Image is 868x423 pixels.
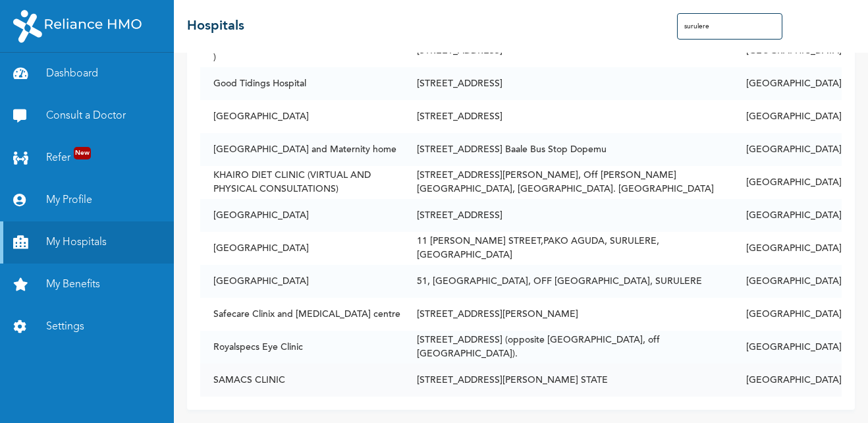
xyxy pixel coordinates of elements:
td: [STREET_ADDRESS] [404,199,733,232]
td: [STREET_ADDRESS] [404,67,733,100]
td: [GEOGRAPHIC_DATA] [200,265,404,298]
h2: Hospitals [187,16,244,36]
td: [GEOGRAPHIC_DATA] [733,265,842,298]
td: [STREET_ADDRESS][PERSON_NAME], Off [PERSON_NAME][GEOGRAPHIC_DATA], [GEOGRAPHIC_DATA]. [GEOGRAPHIC... [404,166,733,199]
span: New [74,147,91,159]
td: [GEOGRAPHIC_DATA] [733,67,842,100]
td: [STREET_ADDRESS] (opposite [GEOGRAPHIC_DATA], off [GEOGRAPHIC_DATA]). [404,331,733,364]
td: [STREET_ADDRESS] Baale Bus Stop Dopemu [404,133,733,166]
td: [GEOGRAPHIC_DATA] [733,199,842,232]
td: Good Tidings Hospital [200,67,404,100]
td: [GEOGRAPHIC_DATA] [200,232,404,265]
td: KHAIRO DIET CLINIC (VIRTUAL AND PHYSICAL CONSULTATIONS) [200,166,404,199]
td: [STREET_ADDRESS][PERSON_NAME] STATE [404,364,733,397]
td: [GEOGRAPHIC_DATA] [733,364,842,397]
td: [GEOGRAPHIC_DATA] [733,298,842,331]
td: [STREET_ADDRESS][PERSON_NAME] [404,298,733,331]
td: Safecare Clinix and [MEDICAL_DATA] centre [200,298,404,331]
td: [GEOGRAPHIC_DATA] [733,100,842,133]
td: [GEOGRAPHIC_DATA] [733,133,842,166]
td: [GEOGRAPHIC_DATA] [200,199,404,232]
td: Royalspecs Eye Clinic [200,331,404,364]
img: RelianceHMO's Logo [13,10,142,43]
td: [GEOGRAPHIC_DATA] [733,331,842,364]
td: [STREET_ADDRESS] [404,100,733,133]
td: 51, [GEOGRAPHIC_DATA], OFF [GEOGRAPHIC_DATA], SURULERE [404,265,733,298]
input: Search Hospitals... [677,13,782,40]
td: [GEOGRAPHIC_DATA] [733,232,842,265]
td: [GEOGRAPHIC_DATA] and Maternity home [200,133,404,166]
td: [GEOGRAPHIC_DATA] [733,166,842,199]
td: [GEOGRAPHIC_DATA] [200,100,404,133]
td: SAMACS CLINIC [200,364,404,397]
td: 11 [PERSON_NAME] STREET,PAKO AGUDA, SURULERE, [GEOGRAPHIC_DATA] [404,232,733,265]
